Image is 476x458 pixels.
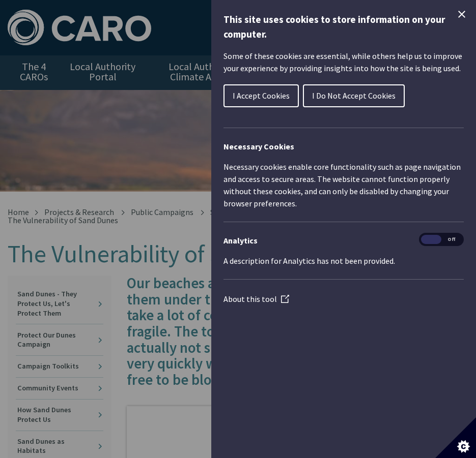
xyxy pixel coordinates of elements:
[435,417,476,458] button: Set cookie preferences
[223,234,464,247] h3: Analytics
[223,12,464,42] h1: This site uses cookies to store information on your computer.
[223,294,289,304] a: About this tool
[223,161,464,209] p: Necessary cookies enable core functionality such as page navigation and access to secure areas. T...
[303,84,405,107] button: I Do Not Accept Cookies
[441,235,462,245] span: Off
[233,90,290,101] span: I Accept Cookies
[223,140,464,152] h2: Necessary Cookies
[223,84,299,107] button: I Accept Cookies
[421,235,441,245] span: On
[223,50,464,74] p: Some of these cookies are essential, while others help us to improve your experience by providing...
[312,90,396,101] span: I Do Not Accept Cookies
[223,255,464,267] p: A description for Analytics has not been provided.
[456,8,468,20] button: Close Cookie Control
